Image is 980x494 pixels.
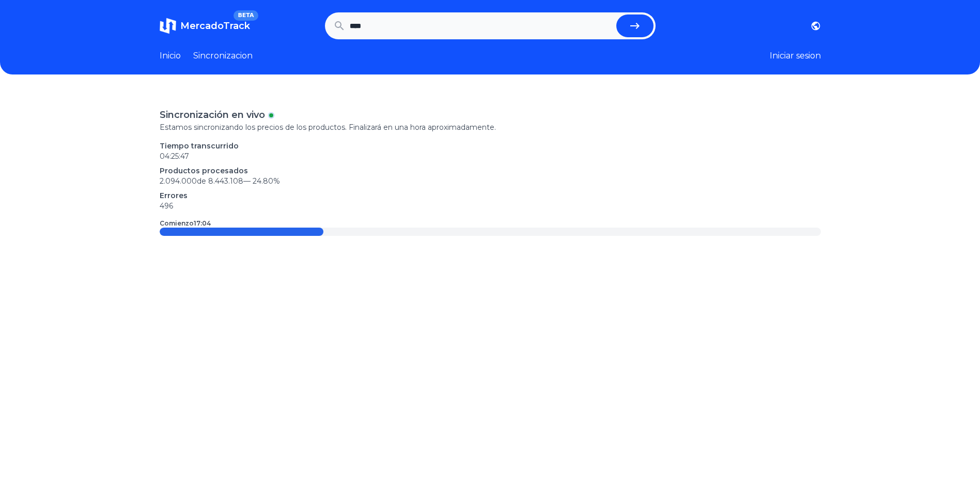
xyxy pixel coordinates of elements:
span: BETA [234,10,258,21]
time: 17:04 [194,219,211,227]
a: Sincronizacion [193,50,253,62]
span: 24.80 % [253,176,280,186]
p: Errores [160,190,821,201]
a: MercadoTrackBETA [160,18,250,34]
a: Inicio [160,50,181,62]
p: Sincronización en vivo [160,108,265,122]
button: Iniciar sesion [770,50,821,62]
p: Comienzo [160,219,211,228]
span: MercadoTrack [180,20,250,32]
time: 04:25:47 [160,152,189,161]
p: Estamos sincronizando los precios de los productos. Finalizará en una hora aproximadamente. [160,122,821,132]
img: MercadoTrack [160,18,176,34]
p: Tiempo transcurrido [160,141,821,151]
p: Productos procesados [160,166,821,176]
p: 2.094.000 de 8.443.108 — [160,176,821,186]
p: 496 [160,201,821,211]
